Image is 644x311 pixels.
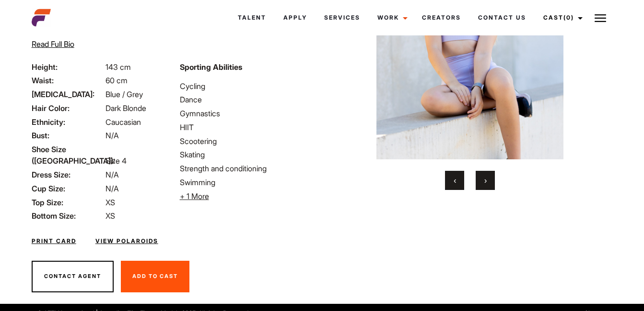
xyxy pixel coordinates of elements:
[180,108,316,119] li: Gymnastics
[180,80,316,92] li: Cycling
[105,170,119,179] span: N/A
[180,149,316,160] li: Skating
[105,89,143,99] span: Blue / Grey
[121,261,189,292] button: Add To Cast
[484,176,487,185] span: Next
[105,62,131,72] span: 143 cm
[32,61,104,73] span: Height:
[180,62,242,72] strong: Sporting Abilities
[105,117,141,127] span: Caucasian
[180,122,316,133] li: HIIT
[32,8,51,27] img: cropped-aefm-brand-fav-22-square.png
[229,5,275,31] a: Talent
[454,176,456,185] span: Previous
[105,211,115,221] span: XS
[32,210,104,222] span: Bottom Size:
[32,89,104,100] span: [MEDICAL_DATA]:
[413,5,469,31] a: Creators
[32,39,74,49] span: Read Full Bio
[595,12,606,24] img: Burger icon
[32,261,114,292] button: Contact Agent
[275,5,316,31] a: Apply
[180,94,316,105] li: Dance
[95,237,158,245] a: View Polaroids
[105,76,128,85] span: 60 cm
[180,191,209,201] span: + 1 More
[105,156,127,166] span: Size 4
[105,131,119,140] span: N/A
[180,163,316,174] li: Strength and conditioning
[316,5,369,31] a: Services
[105,103,146,113] span: Dark Blonde
[32,116,104,128] span: Ethnicity:
[180,177,316,188] li: Swimming
[32,75,104,86] span: Waist:
[105,198,115,207] span: XS
[32,169,104,180] span: Dress Size:
[469,5,535,31] a: Contact Us
[32,38,74,50] button: Read Full Bio
[32,102,104,114] span: Hair Color:
[563,14,574,21] span: (0)
[180,135,316,147] li: Scootering
[32,197,104,208] span: Top Size:
[369,5,413,31] a: Work
[105,184,119,193] span: N/A
[132,273,178,279] span: Add To Cast
[32,144,104,167] span: Shoe Size ([GEOGRAPHIC_DATA]):
[32,130,104,141] span: Bust:
[535,5,588,31] a: Cast(0)
[32,183,104,194] span: Cup Size:
[32,237,76,245] a: Print Card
